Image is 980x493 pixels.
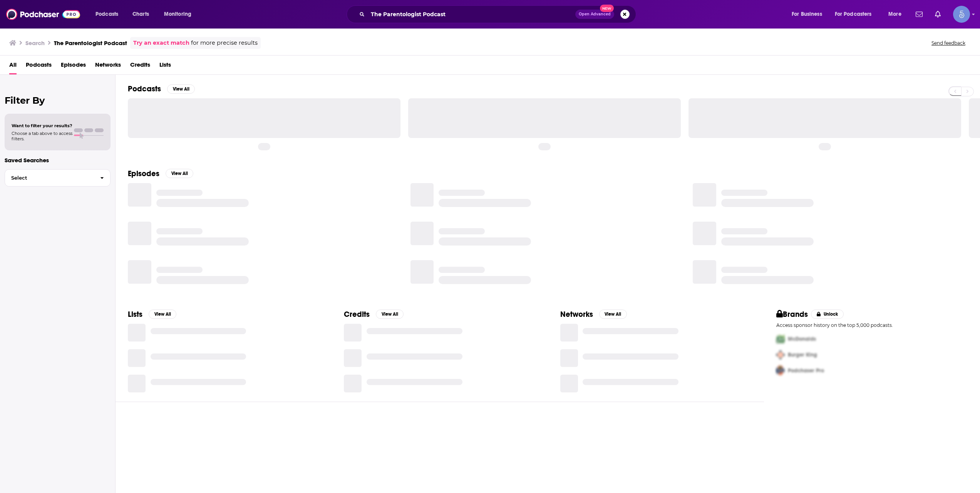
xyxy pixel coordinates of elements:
a: Charts [127,8,154,20]
a: PodcastsView All [128,84,195,94]
a: NetworksView All [560,310,627,319]
div: Search podcasts, credits, & more... [354,5,643,23]
h2: Podcasts [128,84,161,94]
button: View All [599,310,627,319]
img: First Pro Logo [773,331,788,347]
button: Unlock [811,310,844,319]
button: Send feedback [929,40,968,46]
span: Open Advanced [579,12,611,16]
span: Select [5,175,94,180]
button: open menu [90,8,128,20]
span: Want to filter your results? [12,123,72,128]
h2: Credits [344,310,370,319]
a: Try an exact match [133,39,189,47]
a: Lists [159,59,171,74]
p: Access sponsor history on the top 5,000 podcasts. [776,322,968,328]
span: Podchaser Pro [788,367,824,374]
h2: Episodes [128,169,159,178]
span: McDonalds [788,336,816,342]
img: Podchaser - Follow, Share and Rate Podcasts [6,7,80,22]
img: Third Pro Logo [773,363,788,379]
a: CreditsView All [344,310,404,319]
a: EpisodesView All [128,169,193,178]
span: Choose a tab above to access filters. [12,131,72,141]
button: Open AdvancedNew [575,10,614,19]
h2: Networks [560,310,593,319]
button: View All [166,169,193,178]
button: open menu [786,8,832,20]
p: Saved Searches [5,156,111,164]
a: Episodes [61,59,86,74]
button: open menu [159,8,201,20]
a: Networks [95,59,121,74]
input: Search podcasts, credits, & more... [368,8,575,20]
a: All [9,59,17,74]
button: open menu [830,8,883,20]
button: View All [376,310,404,319]
span: For Podcasters [835,9,872,20]
button: Show profile menu [953,6,970,23]
img: Second Pro Logo [773,347,788,363]
button: View All [149,310,176,319]
a: Show notifications dropdown [932,8,944,21]
a: Podcasts [26,59,52,74]
button: open menu [883,8,911,20]
h3: The Parentologist Podcast [54,39,127,47]
span: New [600,5,614,12]
span: For Business [792,9,822,20]
span: Burger King [788,352,817,358]
h2: Lists [128,310,142,319]
img: User Profile [953,6,970,23]
a: Credits [130,59,150,74]
span: More [888,9,901,20]
span: for more precise results [191,39,258,47]
button: View All [167,84,195,94]
span: Logged in as Spiral5-G1 [953,6,970,23]
h2: Brands [776,310,808,319]
span: Charts [132,9,149,20]
h3: Search [25,39,45,47]
button: Select [5,169,111,187]
span: Podcasts [95,9,118,20]
a: ListsView All [128,310,176,319]
h2: Filter By [5,95,111,106]
span: Monitoring [164,9,191,20]
a: Show notifications dropdown [913,8,926,21]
